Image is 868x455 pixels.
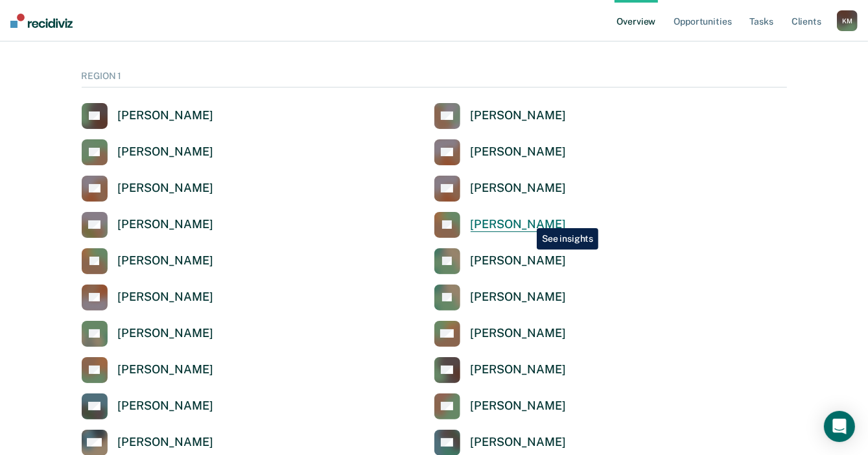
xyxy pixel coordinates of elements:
a: [PERSON_NAME] [434,248,566,274]
a: [PERSON_NAME] [434,212,566,238]
div: [PERSON_NAME] [118,145,213,159]
a: [PERSON_NAME] [434,176,566,202]
a: [PERSON_NAME] [82,176,213,202]
div: K M [837,10,858,31]
div: [PERSON_NAME] [118,435,213,450]
a: [PERSON_NAME] [82,212,213,238]
a: [PERSON_NAME] [82,248,213,274]
a: [PERSON_NAME] [434,103,566,129]
a: [PERSON_NAME] [82,139,213,165]
div: [PERSON_NAME] [471,290,566,305]
a: [PERSON_NAME] [82,357,213,383]
div: [PERSON_NAME] [118,181,213,196]
div: [PERSON_NAME] [118,326,213,341]
div: [PERSON_NAME] [118,362,213,377]
div: [PERSON_NAME] [118,290,213,305]
a: [PERSON_NAME] [434,285,566,310]
div: [PERSON_NAME] [471,326,566,341]
a: [PERSON_NAME] [434,393,566,419]
a: [PERSON_NAME] [434,139,566,165]
div: [PERSON_NAME] [118,217,213,232]
div: [PERSON_NAME] [118,399,213,414]
div: [PERSON_NAME] [471,108,566,123]
img: Recidiviz [10,14,73,28]
a: [PERSON_NAME] [82,285,213,310]
a: [PERSON_NAME] [82,393,213,419]
div: [PERSON_NAME] [471,399,566,414]
div: [PERSON_NAME] [471,435,566,450]
div: [PERSON_NAME] [118,108,213,123]
div: [PERSON_NAME] [471,362,566,377]
a: [PERSON_NAME] [82,103,213,129]
div: [PERSON_NAME] [471,217,566,232]
div: REGION 1 [82,71,787,87]
a: [PERSON_NAME] [434,357,566,383]
button: KM [837,10,858,31]
div: [PERSON_NAME] [471,145,566,159]
a: [PERSON_NAME] [82,321,213,347]
a: [PERSON_NAME] [434,321,566,347]
div: [PERSON_NAME] [471,181,566,196]
div: [PERSON_NAME] [471,253,566,268]
div: [PERSON_NAME] [118,253,213,268]
div: Open Intercom Messenger [824,411,855,442]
